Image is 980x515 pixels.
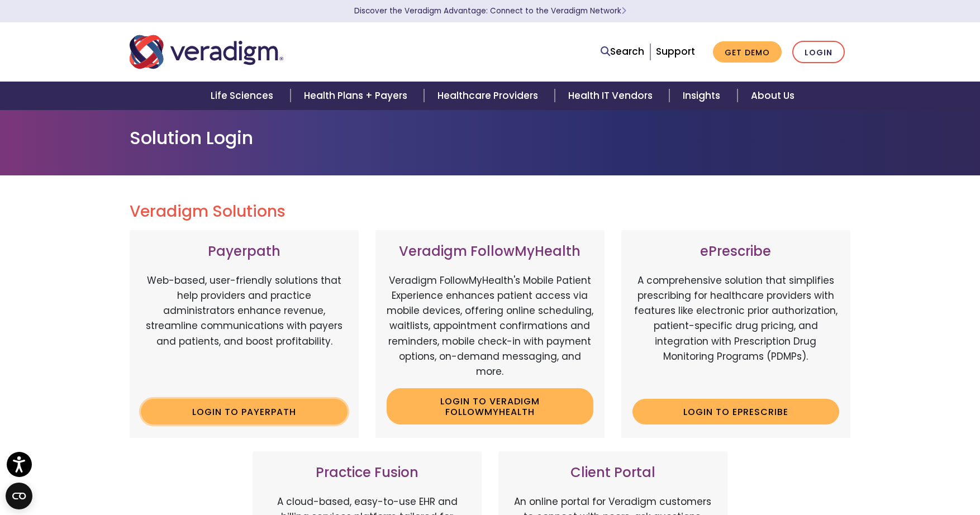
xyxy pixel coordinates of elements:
[354,6,626,16] a: Discover the Veradigm Advantage: Connect to the Veradigm NetworkLearn More
[141,244,348,260] h3: Payerpath
[621,6,626,16] span: Learn More
[424,82,555,110] a: Healthcare Providers
[141,273,348,390] p: Web-based, user-friendly solutions that help providers and practice administrators enhance revenu...
[387,388,593,425] a: Login to Veradigm FollowMyHealth
[632,273,839,390] p: A comprehensive solution that simplifies prescribing for healthcare providers with features like ...
[632,244,839,260] h3: ePrescribe
[130,127,850,149] h1: Solution Login
[555,82,669,110] a: Health IT Vendors
[738,82,808,110] a: About Us
[656,45,695,58] a: Support
[387,244,593,260] h3: Veradigm FollowMyHealth
[510,465,716,481] h3: Client Portal
[6,483,32,509] button: Open CMP widget
[601,44,644,59] a: Search
[713,41,782,63] a: Get Demo
[632,399,839,425] a: Login to ePrescribe
[197,82,290,110] a: Life Sciences
[792,41,845,64] a: Login
[264,465,470,481] h3: Practice Fusion
[130,34,283,70] img: Veradigm logo
[130,202,850,221] h2: Veradigm Solutions
[291,82,424,110] a: Health Plans + Payers
[387,273,593,379] p: Veradigm FollowMyHealth's Mobile Patient Experience enhances patient access via mobile devices, o...
[669,82,737,110] a: Insights
[141,399,348,425] a: Login to Payerpath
